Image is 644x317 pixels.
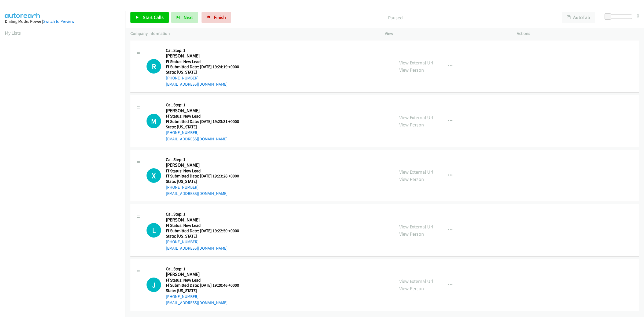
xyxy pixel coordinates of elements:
[147,168,161,183] h1: X
[166,217,246,223] h2: [PERSON_NAME]
[5,41,126,296] iframe: Dialpad
[607,14,632,19] div: Delay between calls (in seconds)
[166,168,246,174] h5: Ff Status: New Lead
[399,67,424,73] a: View Person
[147,59,161,74] h1: R
[166,75,199,81] a: [PHONE_NUMBER]
[562,12,595,23] button: AutoTab
[166,234,246,239] h5: State: [US_STATE]
[399,285,424,292] a: View Person
[166,271,246,278] h2: [PERSON_NAME]
[5,30,21,36] a: My Lists
[130,12,169,23] a: Start Calls
[166,119,246,124] h5: Ff Submitted Date: [DATE] 19:23:31 +0000
[399,169,433,175] a: View External Url
[166,64,246,70] h5: Ff Submitted Date: [DATE] 19:24:19 +0000
[399,122,424,128] a: View Person
[184,14,193,20] span: Next
[147,278,161,292] div: The call is yet to be attempted
[166,288,246,293] h5: State: [US_STATE]
[166,246,228,251] a: [EMAIL_ADDRESS][DOMAIN_NAME]
[166,48,246,53] h5: Call Step: 1
[166,53,246,59] h2: [PERSON_NAME]
[166,70,246,75] h5: State: [US_STATE]
[166,157,246,162] h5: Call Step: 1
[166,162,246,168] h2: [PERSON_NAME]
[166,114,246,119] h5: Ff Status: New Lead
[399,231,424,237] a: View Person
[166,191,228,196] a: [EMAIL_ADDRESS][DOMAIN_NAME]
[166,300,228,305] a: [EMAIL_ADDRESS][DOMAIN_NAME]
[399,114,433,121] a: View External Url
[166,283,246,288] h5: Ff Submitted Date: [DATE] 19:20:46 +0000
[147,223,161,238] div: The call is yet to be attempted
[5,18,121,25] div: Dialing Mode: Power |
[147,278,161,292] h1: J
[147,59,161,74] div: The call is yet to be attempted
[166,130,199,135] a: [PHONE_NUMBER]
[166,102,246,108] h5: Call Step: 1
[147,168,161,183] div: The call is yet to be attempted
[385,30,507,37] p: View
[399,176,424,182] a: View Person
[166,228,246,234] h5: Ff Submitted Date: [DATE] 19:22:50 +0000
[166,185,199,190] a: [PHONE_NUMBER]
[202,12,231,23] a: Finish
[130,30,375,37] p: Company Information
[238,14,552,21] p: Paused
[166,124,246,130] h5: State: [US_STATE]
[166,223,246,228] h5: Ff Status: New Lead
[43,19,74,24] a: Switch to Preview
[399,224,433,230] a: View External Url
[166,239,199,244] a: [PHONE_NUMBER]
[147,223,161,238] h1: L
[166,108,246,114] h2: [PERSON_NAME]
[166,294,199,299] a: [PHONE_NUMBER]
[166,59,246,64] h5: Ff Status: New Lead
[166,179,246,184] h5: State: [US_STATE]
[399,278,433,284] a: View External Url
[166,266,246,272] h5: Call Step: 1
[637,12,639,19] div: 0
[214,14,226,20] span: Finish
[166,278,246,283] h5: Ff Status: New Lead
[143,14,164,20] span: Start Calls
[399,60,433,66] a: View External Url
[517,30,639,37] p: Actions
[171,12,198,23] button: Next
[166,136,228,141] a: [EMAIL_ADDRESS][DOMAIN_NAME]
[147,114,161,128] h1: M
[166,173,246,179] h5: Ff Submitted Date: [DATE] 19:23:28 +0000
[166,82,228,87] a: [EMAIL_ADDRESS][DOMAIN_NAME]
[147,114,161,128] div: The call is yet to be attempted
[166,212,246,217] h5: Call Step: 1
